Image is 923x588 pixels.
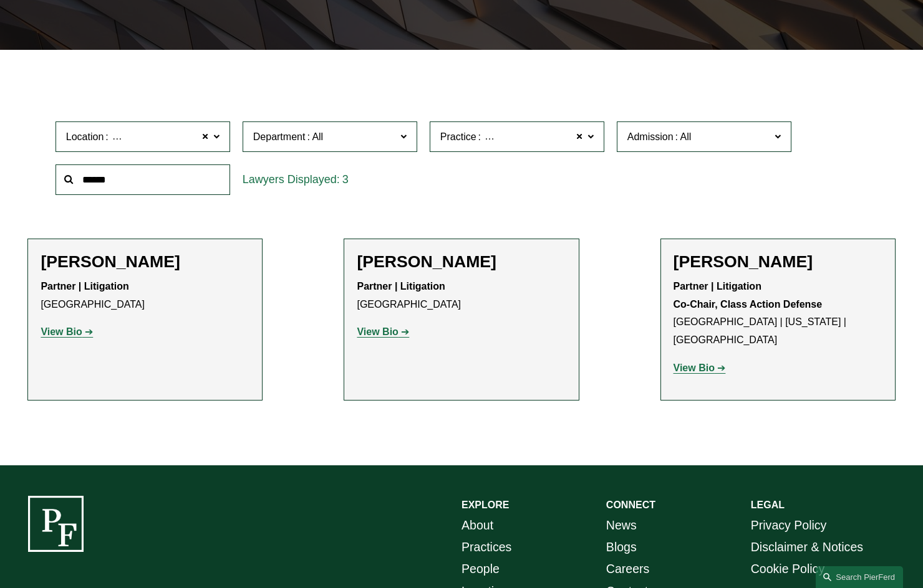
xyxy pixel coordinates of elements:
a: Cookie Policy [751,558,824,580]
a: Blogs [606,536,637,558]
strong: Partner | Litigation [41,281,128,292]
span: Department [253,131,306,142]
a: Privacy Policy [751,514,827,536]
h2: [PERSON_NAME] [41,252,249,272]
span: [GEOGRAPHIC_DATA] [110,129,215,145]
strong: View Bio [674,363,715,373]
strong: EXPLORE [461,500,509,510]
strong: Partner | Litigation [357,281,445,292]
h2: [PERSON_NAME] [357,252,566,272]
strong: CONNECT [606,500,655,510]
span: Admission [627,131,674,142]
a: Careers [606,558,650,580]
strong: View Bio [357,326,398,337]
strong: LEGAL [751,500,785,510]
a: Search this site [816,566,903,588]
strong: View Bio [41,326,82,337]
a: View Bio [41,326,93,337]
a: Practices [461,536,511,558]
span: Practice [440,131,476,142]
a: About [461,514,493,536]
strong: Partner | Litigation Co-Chair, Class Action Defense [674,281,823,310]
a: View Bio [357,326,409,337]
h2: [PERSON_NAME] [674,252,882,272]
a: News [606,514,637,536]
a: Disclaimer & Notices [751,536,863,558]
span: 3 [342,173,349,186]
p: [GEOGRAPHIC_DATA] [357,278,566,314]
p: [GEOGRAPHIC_DATA] [41,278,249,314]
a: View Bio [674,363,726,373]
p: [GEOGRAPHIC_DATA] | [US_STATE] | [GEOGRAPHIC_DATA] [674,278,882,349]
a: People [461,558,500,580]
span: Products Liability Litigation and Counseling [483,129,673,145]
span: Location [66,131,104,142]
